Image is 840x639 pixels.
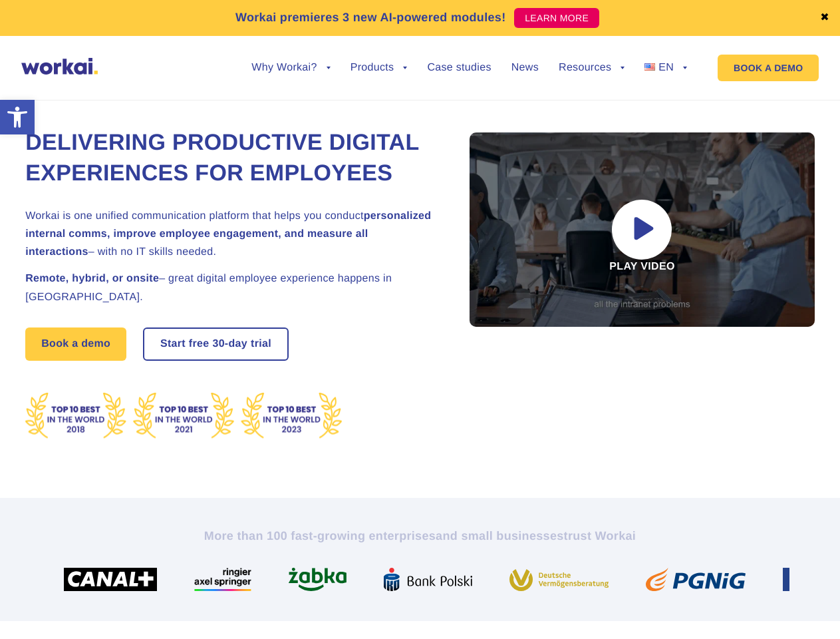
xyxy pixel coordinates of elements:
a: BOOK A DEMO [718,55,819,81]
a: News [511,63,539,73]
i: and small businesses [436,529,563,542]
div: Play video [470,132,815,327]
h1: Delivering Productive Digital Experiences for Employees [25,128,438,189]
p: Workai premieres 3 new AI-powered modules! [235,9,506,27]
h2: – great digital employee experience happens in [GEOGRAPHIC_DATA]. [25,270,438,306]
span: EN [658,62,674,73]
a: Book a demo [25,327,126,361]
strong: personalized internal comms, improve employee engagement, and measure all interactions [25,210,431,258]
h2: More than 100 fast-growing enterprises trust Workai [51,528,789,544]
a: Case studies [427,63,491,73]
strong: Remote, hybrid, or onsite [25,273,159,284]
a: Products [350,63,408,73]
a: Start free30-daytrial [144,329,287,359]
h2: Workai is one unified communication platform that helps you conduct – with no IT skills needed. [25,207,438,262]
a: Resources [559,63,625,73]
a: ✖ [820,13,829,23]
a: LEARN MORE [514,8,599,28]
i: 30-day [212,339,247,349]
a: Why Workai? [251,63,330,73]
